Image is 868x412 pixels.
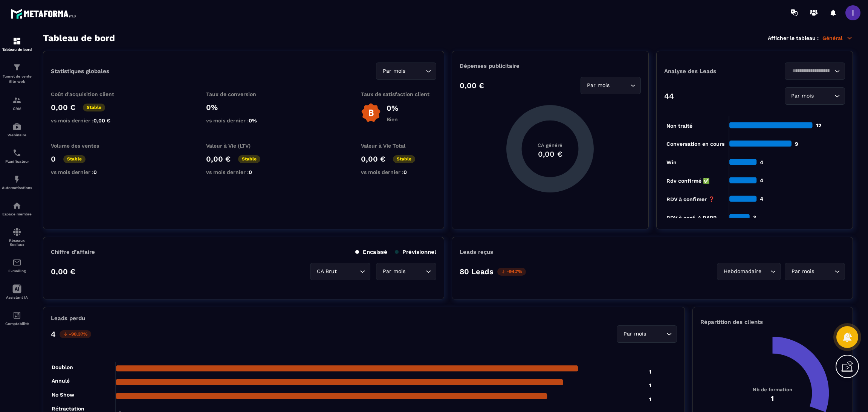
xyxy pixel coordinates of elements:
[816,267,833,276] input: Search for option
[238,155,260,163] p: Stable
[2,305,32,331] a: accountantaccountantComptabilité
[666,141,724,147] tspan: Conversation en cours
[2,322,32,326] p: Comptabilité
[12,148,21,157] img: scheduler
[315,267,338,276] span: CA Brut
[51,117,126,124] p: vs mois dernier :
[407,67,424,75] input: Search for option
[12,37,21,46] img: formation
[460,63,640,69] p: Dépenses publicitaire
[381,67,407,75] span: Par mois
[2,133,32,137] p: Webinaire
[497,268,526,276] p: -94.7%
[52,392,75,398] tspan: No Show
[310,263,370,280] div: Search for option
[822,35,853,41] p: Général
[51,154,56,163] p: 0
[60,330,91,338] p: -98.37%
[12,201,21,210] img: automations
[2,238,32,247] p: Réseaux Sociaux
[664,92,674,101] p: 44
[2,47,32,52] p: Tableau de bord
[381,267,407,276] span: Par mois
[816,92,833,100] input: Search for option
[12,63,21,72] img: formation
[51,91,126,97] p: Coût d'acquisition client
[93,117,110,124] span: 0,00 €
[581,77,641,94] div: Search for option
[361,91,436,97] p: Taux de satisfaction client
[2,107,32,111] p: CRM
[2,195,32,222] a: automationsautomationsEspace membre
[2,90,32,116] a: formationformationCRM
[93,169,97,175] span: 0
[2,143,32,169] a: schedulerschedulerPlanificateur
[206,143,281,149] p: Valeur à Vie (LTV)
[2,74,32,84] p: Tunnel de vente Site web
[460,267,494,276] p: 80 Leads
[338,267,358,276] input: Search for option
[407,267,424,276] input: Search for option
[763,267,769,276] input: Search for option
[12,122,21,131] img: automations
[790,92,816,100] span: Par mois
[393,155,415,163] p: Stable
[2,159,32,163] p: Planificateur
[2,279,32,305] a: Assistant IA
[722,267,763,276] span: Hebdomadaire
[43,33,115,43] h3: Tableau de bord
[376,263,436,280] div: Search for option
[617,325,677,343] div: Search for option
[12,96,21,105] img: formation
[51,267,75,276] p: 0,00 €
[51,143,126,149] p: Volume des ventes
[387,116,398,122] p: Bien
[2,222,32,252] a: social-networksocial-networkRéseaux Sociaux
[2,31,32,57] a: formationformationTableau de bord
[664,68,755,75] p: Analyse des Leads
[387,104,398,113] p: 0%
[666,178,710,184] tspan: Rdv confirmé ✅
[460,249,493,255] p: Leads reçus
[2,116,32,143] a: automationsautomationsWebinaire
[51,169,126,175] p: vs mois dernier :
[395,249,436,255] p: Prévisionnel
[2,252,32,279] a: emailemailE-mailing
[51,249,95,255] p: Chiffre d’affaire
[622,330,648,338] span: Par mois
[785,87,845,105] div: Search for option
[249,169,252,175] span: 0
[648,330,665,338] input: Search for option
[2,57,32,90] a: formationformationTunnel de vente Site web
[206,154,231,163] p: 0,00 €
[785,63,845,80] div: Search for option
[52,364,73,370] tspan: Doublon
[206,169,281,175] p: vs mois dernier :
[403,169,407,175] span: 0
[12,227,21,237] img: social-network
[768,35,819,41] p: Afficher le tableau :
[666,123,692,129] tspan: Non traité
[361,169,436,175] p: vs mois dernier :
[611,81,628,90] input: Search for option
[666,159,677,165] tspan: Win
[2,212,32,216] p: Espace membre
[666,215,720,221] tspan: RDV à conf. A RAPP...
[51,103,75,112] p: 0,00 €
[63,155,86,163] p: Stable
[2,186,32,190] p: Automatisations
[666,196,715,203] tspan: RDV à confimer ❓
[51,315,85,322] p: Leads perdu
[2,269,32,273] p: E-mailing
[376,63,436,80] div: Search for option
[717,263,781,280] div: Search for option
[585,81,611,90] span: Par mois
[83,104,105,111] p: Stable
[11,7,78,21] img: logo
[785,263,845,280] div: Search for option
[206,117,281,124] p: vs mois dernier :
[790,267,816,276] span: Par mois
[12,175,21,184] img: automations
[361,143,436,149] p: Valeur à Vie Total
[206,91,281,97] p: Taux de conversion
